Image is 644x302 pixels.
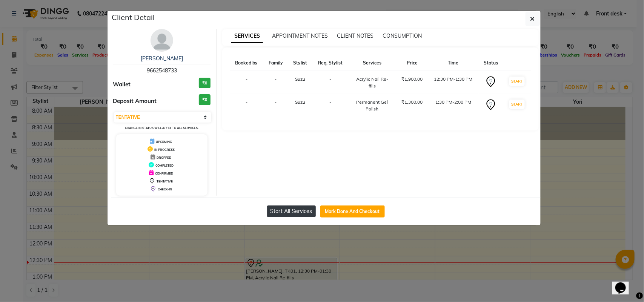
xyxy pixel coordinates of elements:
button: START [509,100,525,109]
span: IN PROGRESS [154,148,175,152]
span: CONFIRMED [155,172,173,175]
td: 12:30 PM-1:30 PM [428,71,479,94]
span: Suzu [295,99,306,105]
iframe: chat widget [612,272,636,294]
span: COMPLETED [155,164,174,167]
span: UPCOMING [156,140,172,144]
span: TENTATIVE [157,179,173,183]
td: - [230,94,263,117]
div: ₹1,300.00 [401,99,424,106]
h5: Client Detail [112,12,155,23]
span: Suzu [295,76,306,82]
td: - [312,71,348,94]
small: Change in status will apply to all services. [125,126,198,130]
span: 9662548733 [147,67,177,74]
td: - [263,94,288,117]
span: Deposit Amount [113,97,157,106]
span: CLIENT NOTES [337,32,373,39]
td: - [230,71,263,94]
th: Services [348,55,396,71]
th: Stylist [288,55,313,71]
div: Acrylic Nail Re-fills [353,76,392,89]
th: Req. Stylist [312,55,348,71]
a: [PERSON_NAME] [141,55,183,62]
button: Mark Done And Checkout [320,205,385,218]
span: CONSUMPTION [383,32,422,39]
td: - [312,94,348,117]
th: Booked by [230,55,263,71]
th: Family [263,55,288,71]
button: Start All Services [267,205,316,217]
td: 1:30 PM-2:00 PM [428,94,479,117]
span: APPOINTMENT NOTES [272,32,328,39]
span: CHECK-IN [158,187,172,191]
th: Price [396,55,428,71]
span: SERVICES [231,29,263,43]
th: Status [479,55,504,71]
h3: ₹0 [199,78,211,89]
th: Time [428,55,479,71]
img: avatar [151,29,173,52]
span: DROPPED [157,156,171,159]
h3: ₹0 [199,94,211,105]
div: ₹1,900.00 [401,76,424,83]
span: Wallet [113,80,131,89]
button: START [509,77,525,86]
td: - [263,71,288,94]
div: Permanent Gel Polish [353,99,392,112]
